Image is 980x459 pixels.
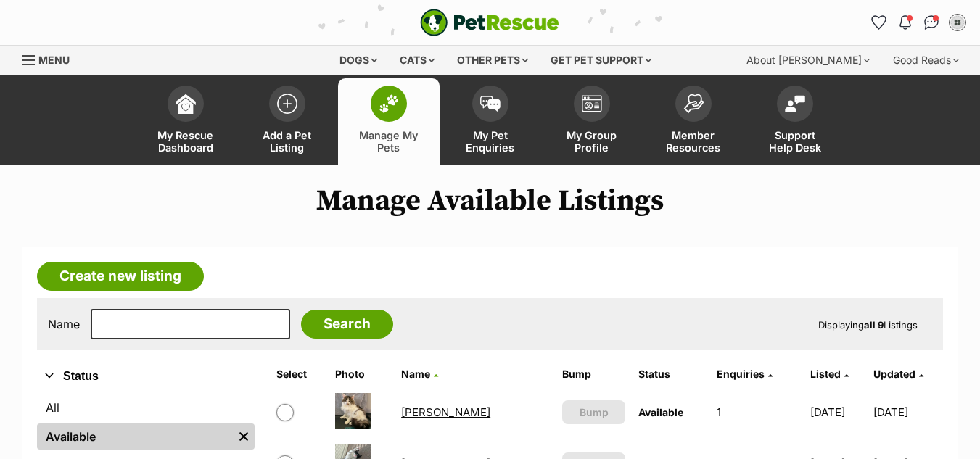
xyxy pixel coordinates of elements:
a: Favourites [868,11,891,34]
a: My Group Profile [541,78,643,165]
a: All [37,394,255,421]
a: Conversations [920,11,943,34]
img: notifications-46538b983faf8c2785f20acdc204bb7945ddae34d4c08c2a6579f10ce5e182be.svg [899,15,911,30]
span: Member Resources [661,129,726,154]
a: Enquiries [717,368,773,380]
span: Bump [580,405,609,420]
ul: Account quick links [868,11,969,34]
img: member-resources-icon-8e73f808a243e03378d46382f2149f9095a855e16c252ad45f914b54edf8863c.svg [683,94,704,113]
a: Remove filter [233,423,255,450]
img: help-desk-icon-fdf02630f3aa405de69fd3d07c3f3aa587a6932b1a1747fa1d2bba05be0121f9.svg [785,95,805,112]
img: group-profile-icon-3fa3cf56718a62981997c0bc7e787c4b2cf8bcc04b72c1350f741eb67cf2f40e.svg [582,95,602,112]
td: 1 [711,387,802,437]
a: My Rescue Dashboard [135,78,236,165]
span: Name [401,368,430,380]
div: Get pet support [540,46,662,75]
span: My Group Profile [559,129,625,154]
span: Support Help Desk [762,129,828,154]
span: Add a Pet Listing [255,129,320,154]
img: pet-enquiries-icon-7e3ad2cf08bfb03b45e93fb7055b45f3efa6380592205ae92323e6603595dc1f.svg [480,96,501,112]
a: Member Resources [643,78,744,165]
input: Search [301,310,393,339]
span: Listed [810,368,841,380]
a: Listed [810,368,849,380]
a: Create new listing [37,262,204,291]
a: Updated [873,368,923,380]
a: Add a Pet Listing [236,78,338,165]
a: Name [401,368,438,380]
img: manage-my-pets-icon-02211641906a0b7f246fdf0571729dbe1e7629f14944591b6c1af311fb30b64b.svg [379,94,399,113]
img: dashboard-icon-eb2f2d2d3e046f16d808141f083e7271f6b2e854fb5c12c21221c1fb7104beca.svg [176,94,196,114]
label: Name [48,318,80,331]
img: add-pet-listing-icon-0afa8454b4691262ce3f59096e99ab1cd57d4a30225e0717b998d2c9b9846f56.svg [277,94,297,114]
span: Available [638,406,683,418]
a: Available [37,423,233,450]
td: [DATE] [873,387,942,437]
a: Menu [22,46,80,72]
div: Other pets [447,46,538,75]
span: translation missing: en.admin.listings.index.attributes.enquiries [717,368,765,380]
span: Menu [38,54,70,66]
div: Cats [390,46,445,75]
strong: all 9 [864,319,884,331]
th: Select [271,363,328,386]
div: Good Reads [883,46,969,75]
th: Bump [556,363,631,386]
span: My Rescue Dashboard [153,129,218,154]
div: About [PERSON_NAME] [736,46,880,75]
a: Support Help Desk [744,78,846,165]
a: Manage My Pets [338,78,440,165]
span: Updated [873,368,915,380]
button: My account [946,11,969,34]
button: Notifications [894,11,917,34]
th: Photo [329,363,395,386]
button: Status [37,367,255,386]
span: Manage My Pets [356,129,421,154]
span: My Pet Enquiries [458,129,523,154]
a: [PERSON_NAME] [401,405,490,419]
img: logo-e224e6f780fb5917bec1dbf3a21bbac754714ae5b6737aabdf751b685950b380.svg [420,9,559,36]
span: Displaying Listings [818,319,918,331]
button: Bump [562,400,625,424]
a: PetRescue [420,9,559,36]
div: Dogs [329,46,387,75]
td: [DATE] [804,387,873,437]
img: chat-41dd97257d64d25036548639549fe6c8038ab92f7586957e7f3b1b290dea8141.svg [924,15,939,30]
img: Out of the Woods Rescue profile pic [950,15,965,30]
a: My Pet Enquiries [440,78,541,165]
th: Status [633,363,709,386]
